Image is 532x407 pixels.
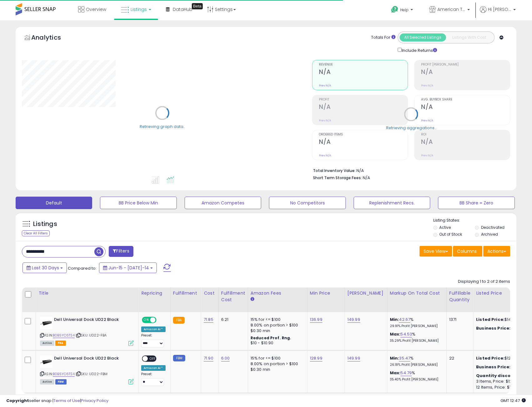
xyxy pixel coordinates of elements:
[476,326,528,331] div: $136.99
[390,290,444,297] div: Markup on Total Cost
[400,331,412,337] a: 54.53
[476,379,528,384] div: 3 Items, Price: $126.91
[400,7,409,12] span: Help
[457,248,477,254] span: Columns
[251,367,302,372] div: $0.30 min
[53,371,75,377] a: B0B5YC6TS4
[108,265,149,271] span: Jun-15 - [DATE]-14
[449,317,469,322] div: 1371
[453,246,482,257] button: Columns
[500,398,526,404] span: 2025-08-14 12:47 GMT
[99,262,157,273] button: Jun-15 - [DATE]-14
[310,316,322,323] a: 136.99
[420,246,452,257] button: Save View
[476,373,521,379] b: Quantity discounts
[221,317,243,322] div: 6.21
[354,197,430,209] button: Replenishment Recs.
[481,225,505,230] label: Deactivated
[140,124,185,129] div: Retrieving graph data..
[40,341,54,346] span: All listings currently available for purchase on Amazon
[6,398,29,404] strong: Copyright
[488,6,511,12] span: Hi [PERSON_NAME]
[390,331,401,337] b: Max:
[476,290,530,297] div: Listed Price
[40,356,134,384] div: ASIN:
[76,333,107,338] span: | SKU: UD22-FBA
[438,197,515,209] button: BB Share = Zero
[192,3,203,9] div: Tooltip anchor
[449,290,471,303] div: Fulfillable Quantity
[433,218,516,223] p: Listing States:
[390,355,399,361] b: Min:
[22,230,50,236] div: Clear All Filters
[476,325,510,331] b: Business Price:
[131,6,147,12] span: Listings
[390,370,401,376] b: Max:
[476,373,528,379] div: :
[68,265,97,271] span: Compared to:
[53,333,75,338] a: B0B5YC6TS4
[86,6,106,12] span: Overview
[251,317,302,322] div: 15% for <= $100
[371,35,395,41] div: Totals For
[251,341,302,346] div: $10 - $10.90
[40,356,52,368] img: 21RHNJXCTrL._SL40_.jpg
[141,290,168,297] div: Repricing
[483,246,510,257] button: Actions
[251,290,305,297] div: Amazon Fees
[251,297,254,302] small: Amazon Fees.
[81,398,108,404] a: Privacy Policy
[439,232,462,237] label: Out of Stock
[38,290,136,297] div: Title
[221,355,230,361] a: 6.00
[386,1,419,20] a: Help
[141,333,166,347] div: Preset:
[437,6,465,12] span: American Telecom Headquarters
[390,339,442,343] p: 35.29% Profit [PERSON_NAME]
[54,356,130,363] b: Dell Universal Dock UD22 Black
[476,355,505,361] b: Listed Price:
[204,290,216,297] div: Cost
[390,316,399,322] b: Min:
[390,317,442,328] div: %
[173,6,192,12] span: DataHub
[204,316,213,323] a: 71.85
[390,331,442,343] div: %
[55,379,67,385] span: FBM
[204,355,213,361] a: 71.90
[6,398,108,404] div: seller snap | |
[40,379,54,385] span: All listings currently available for purchase on Amazon
[221,290,245,303] div: Fulfillment Cost
[399,355,410,361] a: 35.47
[476,317,528,322] div: $140.73
[22,262,67,273] button: Last 30 Days
[100,197,177,209] button: BB Price Below Min
[53,398,80,404] a: Terms of Use
[481,232,498,237] label: Archived
[386,125,436,130] div: Retrieving aggregations..
[173,317,185,324] small: FBA
[390,356,442,367] div: %
[458,279,510,285] div: Displaying 1 to 2 of 2 items
[33,220,57,228] h5: Listings
[390,363,442,367] p: 26.18% Profit [PERSON_NAME]
[446,33,492,42] button: Listings With Cost
[347,355,360,361] a: 149.99
[390,377,442,382] p: 35.40% Profit [PERSON_NAME]
[251,322,302,328] div: 8.00% on portion > $100
[141,365,166,371] div: Amazon AI *
[185,197,261,209] button: Amazon Competes
[393,47,445,54] div: Include Returns
[156,317,166,323] span: OFF
[480,6,516,20] a: Hi [PERSON_NAME]
[399,316,410,323] a: 42.67
[476,356,528,361] div: $129.99
[251,335,291,341] b: Reduced Prof. Rng.
[54,317,130,324] b: Dell Universal Dock UD22 Black
[347,316,360,323] a: 149.99
[251,356,302,361] div: 15% for <= $100
[142,317,150,323] span: ON
[173,290,198,297] div: Fulfillment
[476,364,528,370] div: $129.5
[109,246,133,257] button: Filters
